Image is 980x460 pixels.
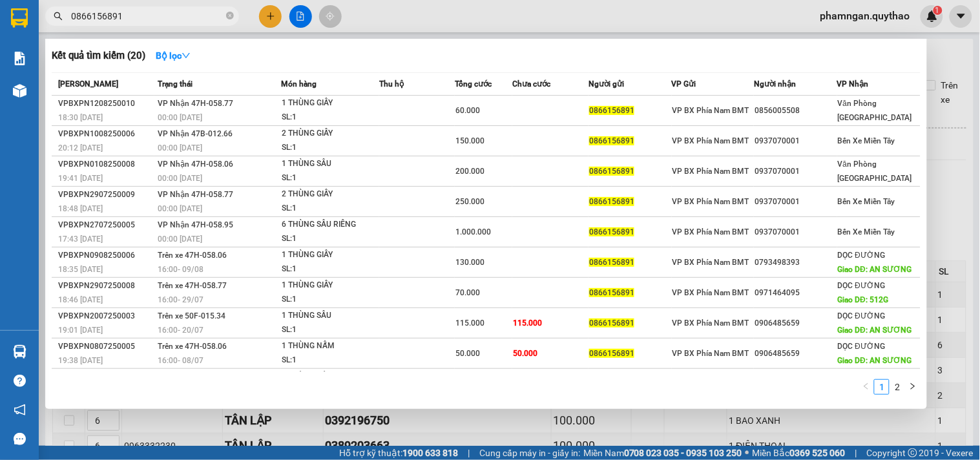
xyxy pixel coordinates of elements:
[672,227,749,236] span: VP BX Phía Nam BMT
[755,225,836,239] div: 0937070001
[455,227,491,236] span: 1.000.000
[13,345,26,359] img: warehouse-icon
[282,353,379,368] div: SL: 1
[158,342,227,351] span: Trên xe 47H-058.06
[875,380,889,394] a: 1
[838,295,889,304] span: Giao DĐ: 512G
[158,281,227,290] span: Trên xe 47H-058.77
[513,319,542,328] span: 115.000
[755,104,836,118] div: 0856005508
[58,158,154,171] div: VPBXPN0108250008
[905,379,921,395] li: Next Page
[54,12,63,21] span: search
[589,288,634,297] span: 0866156891
[14,375,26,387] span: question-circle
[58,309,154,323] div: VPBXPN2007250003
[158,129,233,138] span: VP Nhận 47B-012.66
[226,12,234,19] span: close-circle
[58,249,154,262] div: VPBXPN0908250006
[282,323,379,337] div: SL: 1
[755,317,836,330] div: 0906485659
[11,8,28,28] img: logo-vxr
[158,251,227,260] span: Trên xe 47H-058.06
[859,379,874,395] button: left
[672,349,749,358] span: VP BX Phía Nam BMT
[455,288,480,297] span: 70.000
[71,9,224,23] input: Tìm tên, số ĐT hoặc mã đơn
[755,165,836,178] div: 0937070001
[755,195,836,209] div: 0937070001
[890,379,905,395] li: 2
[890,380,904,394] a: 2
[838,160,912,183] span: Văn Phòng [GEOGRAPHIC_DATA]
[838,136,895,145] span: Bến Xe Miền Tây
[282,127,379,141] div: 2 THÙNG GIẤY
[282,293,379,307] div: SL: 1
[282,232,379,246] div: SL: 1
[282,248,379,262] div: 1 THÙNG GIẤY
[145,45,201,66] button: Bộ lọcdown
[58,279,154,293] div: VPBXPN2907250008
[282,110,379,125] div: SL: 1
[838,342,886,351] span: DỌC ĐƯỜNG
[58,188,154,202] div: VPBXPN2907250009
[512,79,550,89] span: Chưa cước
[838,356,912,365] span: Giao DĐ: AN SƯƠNG
[282,171,379,185] div: SL: 1
[862,382,870,390] span: left
[379,79,404,89] span: Thu hộ
[282,96,379,110] div: 1 THÙNG GIẤY
[58,97,154,110] div: VPBXPN1208250010
[909,382,917,390] span: right
[837,79,869,89] span: VP Nhận
[455,349,480,358] span: 50.000
[838,227,895,236] span: Bến Xe Miền Tây
[158,113,202,122] span: 00:00 [DATE]
[282,157,379,171] div: 1 THÙNG SÂU
[672,106,749,115] span: VP BX Phía Nam BMT
[282,218,379,232] div: 6 THÙNG SẦU RIÊNG
[838,311,886,320] span: DỌC ĐƯỜNG
[672,319,749,328] span: VP BX Phía Nam BMT
[859,379,874,395] li: Previous Page
[226,10,234,23] span: close-circle
[672,79,696,89] span: VP Gửi
[874,379,890,395] li: 1
[755,286,836,300] div: 0971464095
[455,136,485,145] span: 150.000
[14,433,26,445] span: message
[282,278,379,293] div: 1 THÙNG GIẤY
[838,326,912,335] span: Giao DĐ: AN SƯƠNG
[58,326,103,335] span: 19:01 [DATE]
[158,79,193,89] span: Trạng thái
[755,134,836,148] div: 0937070001
[455,167,485,176] span: 200.000
[58,218,154,232] div: VPBXPN2707250005
[158,143,202,152] span: 00:00 [DATE]
[755,347,836,361] div: 0906485659
[58,295,103,304] span: 18:46 [DATE]
[58,356,103,365] span: 19:38 [DATE]
[672,136,749,145] span: VP BX Phía Nam BMT
[838,251,886,260] span: DỌC ĐƯỜNG
[58,127,154,141] div: VPBXPN1008250006
[282,370,379,384] div: 1 THÙNG XỐP
[589,227,634,236] span: 0866156891
[158,326,203,335] span: 16:00 - 20/07
[282,262,379,277] div: SL: 1
[158,174,202,183] span: 00:00 [DATE]
[158,235,202,244] span: 00:00 [DATE]
[838,281,886,290] span: DỌC ĐƯỜNG
[58,265,103,274] span: 18:35 [DATE]
[156,50,191,61] strong: Bộ lọc
[838,99,912,122] span: Văn Phòng [GEOGRAPHIC_DATA]
[158,190,233,199] span: VP Nhận 47H-058.77
[754,79,796,89] span: Người nhận
[58,113,103,122] span: 18:30 [DATE]
[13,84,26,98] img: warehouse-icon
[455,319,485,328] span: 115.000
[455,79,492,89] span: Tổng cước
[158,265,203,274] span: 16:00 - 09/08
[455,197,485,206] span: 250.000
[58,79,118,89] span: [PERSON_NAME]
